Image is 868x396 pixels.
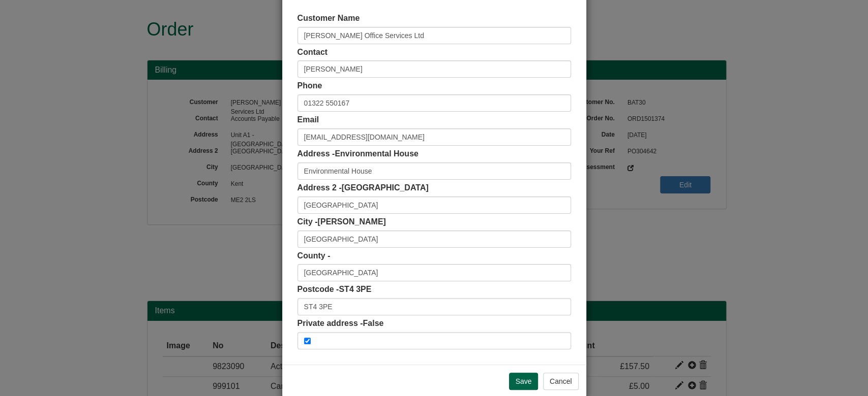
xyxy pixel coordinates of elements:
[297,47,328,58] label: Contact
[297,114,319,126] label: Email
[297,148,418,160] label: Address -
[335,149,418,158] span: Environmental House
[509,373,538,390] input: Save
[543,373,579,390] button: Cancel
[297,182,429,194] label: Address 2 -
[297,216,386,228] label: City -
[297,13,360,24] label: Customer Name
[342,183,429,192] span: [GEOGRAPHIC_DATA]
[318,217,386,226] span: [PERSON_NAME]
[297,284,372,295] label: Postcode -
[297,80,322,92] label: Phone
[297,250,331,262] label: County -
[363,319,383,327] span: False
[339,285,371,293] span: ST4 3PE
[297,318,384,329] label: Private address -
